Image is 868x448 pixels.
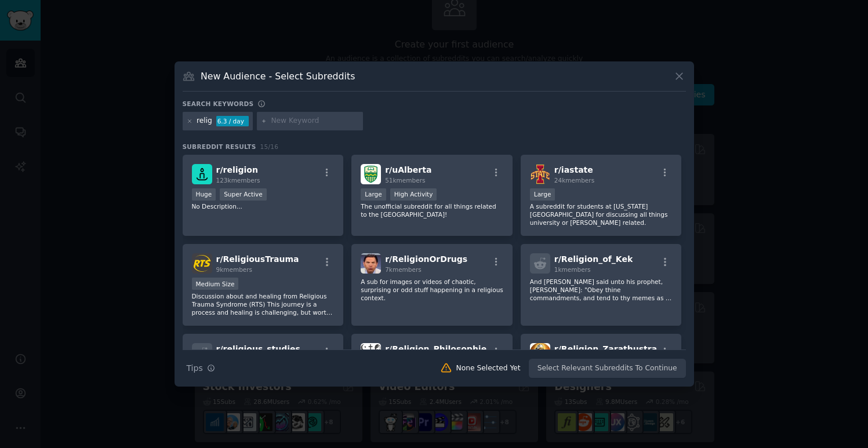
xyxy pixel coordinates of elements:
p: No Description... [192,202,335,210]
img: ReligiousTrauma [192,253,212,274]
div: None Selected Yet [456,363,521,374]
p: The unofficial subreddit for all things related to the [GEOGRAPHIC_DATA]! [361,202,503,218]
div: Medium Size [192,278,239,290]
p: Discussion about and healing from Religious Trauma Syndrome (RTS) This journey is a process and h... [192,292,335,316]
img: ReligionOrDrugs [361,253,381,274]
span: 51k members [385,177,425,184]
img: iastate [530,164,550,184]
img: uAlberta [361,164,381,184]
img: Religion_Philosophie [361,343,381,363]
div: Super Active [220,188,267,201]
span: 7k members [385,266,422,273]
img: Religion_Zarathustra [530,343,550,363]
div: High Activity [390,188,437,201]
div: 6.3 / day [216,116,249,126]
span: 1k members [554,266,591,273]
span: Subreddit Results [183,143,256,151]
div: Large [530,188,555,201]
span: r/ religious_studies [216,344,300,354]
span: r/ Religion_Zarathustra [554,344,657,354]
span: 9k members [216,266,253,273]
span: 123k members [216,177,260,184]
p: And [PERSON_NAME] said unto his prophet, [PERSON_NAME]: "Obey thine commandments, and tend to thy... [530,278,673,302]
span: 24k members [554,177,594,184]
span: Tips [187,362,203,374]
button: Tips [183,358,219,378]
img: religion [192,164,212,184]
span: r/ religion [216,165,258,174]
span: r/ uAlberta [385,165,431,174]
h3: Search keywords [183,100,254,108]
span: r/ Religion_of_Kek [554,254,633,264]
div: Large [361,188,386,201]
span: r/ iastate [554,165,593,174]
input: New Keyword [271,116,359,126]
span: r/ ReligionOrDrugs [385,254,467,264]
h3: New Audience - Select Subreddits [201,70,355,82]
span: 15 / 16 [260,143,279,150]
div: relig [197,116,212,126]
div: Huge [192,188,216,201]
p: A sub for images or videos of chaotic, surprising or odd stuff happening in a religious context. [361,278,503,302]
span: r/ ReligiousTrauma [216,254,299,264]
p: A subreddit for students at [US_STATE][GEOGRAPHIC_DATA] for discussing all things university or [... [530,202,673,227]
span: r/ Religion_Philosophie [385,344,486,354]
